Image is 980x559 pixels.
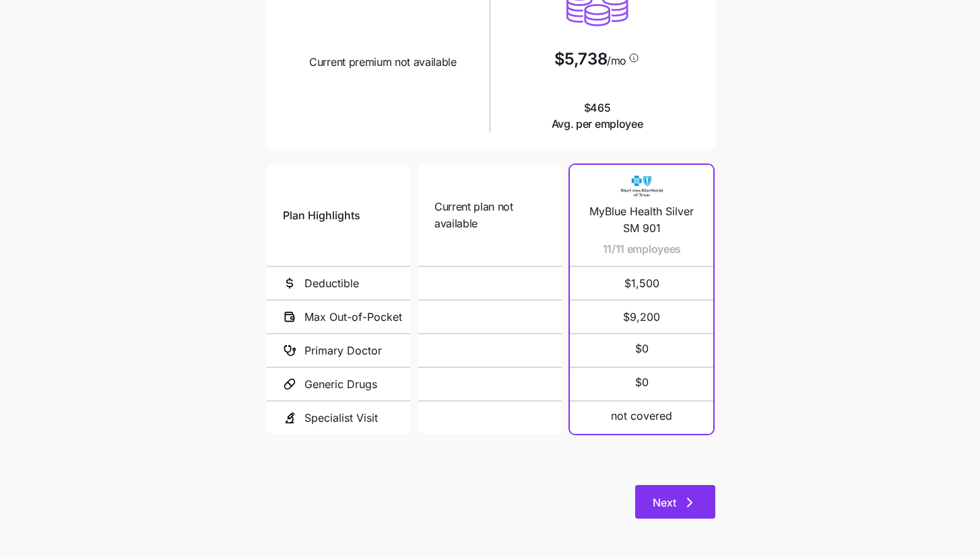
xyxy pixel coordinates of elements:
span: Current premium not available [309,54,457,71]
span: /mo [607,55,626,66]
span: Avg. per employee [552,116,643,133]
button: Next [635,485,715,519]
span: Plan Highlights [283,207,360,224]
span: Specialist Visit [304,410,378,426]
span: $0 [635,374,649,391]
span: Generic Drugs [304,376,377,393]
span: Next [653,494,676,511]
span: Max Out-of-Pocket [304,309,402,326]
span: Primary Doctor [304,342,382,359]
img: Carrier [615,173,669,198]
span: Current plan not available [434,198,546,232]
span: $1,500 [586,267,697,299]
span: $5,738 [554,51,607,67]
span: MyBlue Health Silver SM 901 [586,203,697,237]
span: $465 [552,100,643,133]
span: not covered [611,408,672,424]
span: 11/11 employees [603,241,681,258]
span: $9,200 [586,301,697,333]
span: Deductible [304,275,359,292]
span: $0 [635,340,649,357]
